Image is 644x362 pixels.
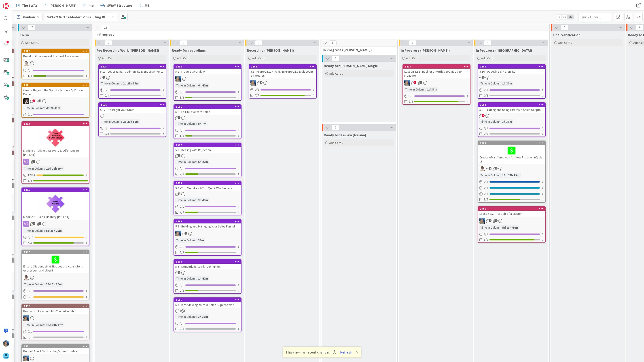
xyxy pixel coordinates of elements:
input: Quick Filter... [578,13,612,21]
span: 6/6 [28,178,32,183]
span: 1 [419,81,422,84]
span: : [425,87,426,92]
span: 0/8 [484,131,488,136]
div: 1595 [176,65,241,68]
div: 1303 [24,122,89,125]
div: Time in Column [479,225,500,230]
span: 0 / 1 [28,329,32,334]
div: 16025.8 - Crafting and Using Effective Sales Scripts [478,103,545,113]
img: MA [250,80,256,86]
span: 0 / 1 [484,192,488,196]
span: 1 [102,76,105,79]
b: SWAY 2.0 - The Modern Consulting Blueprint [47,15,117,19]
span: : [121,119,122,124]
span: 0 / 1 [28,288,32,293]
span: 0/8 [105,93,109,98]
span: 2/8 [180,210,184,215]
div: 1603 [249,65,316,69]
span: 12 [413,81,416,84]
a: 15995.5 - Building and Managing Your Sales FunnelMATime in Column:36m0/12/8 [174,219,241,256]
span: : [500,225,501,230]
div: 36d 7h 30m [45,282,63,287]
div: MA [403,80,470,86]
span: Kanban [23,14,35,20]
div: 1612 [22,49,89,53]
div: 1605 [101,65,166,68]
span: 7/8 [255,93,259,98]
div: Ensure Student eMail Notices are consistent; evergreen; and clear!! [22,254,89,273]
div: 0/1 [174,89,241,95]
div: 1604 [480,65,545,68]
img: MA [175,231,181,236]
div: 1602 [480,103,545,106]
span: 0 / 1 [180,204,184,209]
span: : [196,121,197,126]
span: 0 / 1 [484,126,488,130]
div: Time in Column [23,105,44,110]
span: Add Card... [329,141,343,145]
div: Time in Column [23,282,44,287]
img: MA [3,340,9,347]
span: Add Card... [481,56,496,60]
div: 1475Lesson 3.12 - Business Metrics You Need to Measure [403,65,470,78]
span: 0 / 1 [484,232,488,236]
div: 15985.4 - Top Mistakes & Top Quick Win Secrets [174,181,241,191]
span: : [196,238,197,243]
img: TP [479,166,485,171]
div: 1601 [174,298,241,302]
div: 36d 23h 47m [45,322,64,327]
a: 16045.10 - Upselling & ReferralsTime in Column:1h 30m0/10/8 [478,64,546,99]
div: 1596 [176,105,241,108]
div: 0/1 [22,112,89,117]
div: 1612Develop & Implement the Final Assessment [22,49,89,59]
span: Add Card... [102,56,116,60]
span: : [196,83,197,88]
span: SWAY Structure [107,3,132,8]
span: 0 / 12 [28,235,34,240]
div: 5.4 - Top Mistakes & Top Quick Win Secrets [174,185,241,191]
div: Time in Column [23,166,44,171]
div: 0/1 [99,125,166,131]
div: Create eMail Campaign for New Program (Cycle 1) [478,145,545,164]
div: 16005.6 - Networking to Fill Your Funnel [174,260,241,269]
span: 0 / 1 [255,87,259,92]
img: MA [479,218,485,224]
div: 1457 [22,250,89,254]
span: : [121,81,122,86]
div: Time in Column [479,119,500,124]
div: Time in Column [479,173,500,178]
div: 1457 [24,250,89,254]
span: : [44,105,45,110]
div: 15955.1 - Module Overview [174,65,241,74]
div: 0/1 [174,204,241,209]
div: 0/1 [174,282,241,288]
div: 1604 [478,65,545,69]
div: 5h 22m [197,159,209,164]
a: 16005.6 - Networking to Fill Your FunnelTime in Column:1h 42m0/12/8 [174,259,241,294]
div: 3h 36m [501,119,513,124]
div: 1599 [174,219,241,223]
div: 3h 38m [197,314,209,319]
span: 4 [489,167,491,170]
a: 16015.7 - Interviewing as Your Sales SuperpowerTime in Column:3h 38m0/10/8 [174,297,241,332]
span: 1 [495,219,498,222]
div: 1611Create Beyond the Sprints (Module 6) Puzzle Piece [22,83,89,97]
div: 0/1 [249,87,316,93]
div: 1600 [174,260,241,264]
span: 0 / 1 [180,283,184,287]
div: 1599 [176,220,241,223]
div: Record Short Onboarding Video for eMail [22,348,89,354]
div: 15975.3 - Dealing with Rejection [174,143,241,153]
a: SWAY Structure [98,1,135,9]
div: 1360Create eMail Campaign for New Program (Cycle 1) [478,141,545,164]
a: 15985.4 - Top Mistakes & Top Quick Win SecretsTime in Column:3h 43m0/12/8 [174,181,241,215]
div: Time in Column [100,81,121,86]
div: 0/1 [478,231,545,237]
span: 4 [260,81,263,84]
div: 16055.11 - Leveraging Testimonials & Endorsements [99,65,166,74]
div: 0/1 [22,67,89,73]
img: TP [23,275,29,280]
div: 1305 [22,188,89,192]
div: 1595 [174,65,241,69]
a: 1465Lesson 3.2 - Portrait of a MasterMATime in Column:5d 23h 44m0/18/9 [478,206,546,243]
